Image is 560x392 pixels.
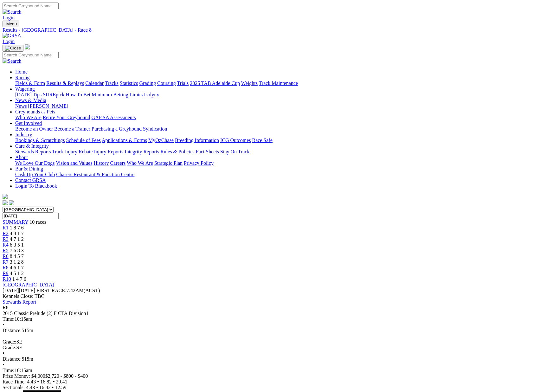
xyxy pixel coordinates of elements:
a: R6 [3,254,9,259]
a: Injury Reports [94,149,123,154]
a: GAP SA Assessments [92,115,136,120]
span: Menu [6,22,17,26]
a: Careers [110,160,126,166]
a: Privacy Policy [184,160,214,166]
div: SE [3,339,557,345]
img: Search [3,58,22,64]
input: Select date [3,213,59,219]
a: MyOzChase [148,138,174,143]
a: Vision and Values [56,160,92,166]
span: 29.41 [56,379,68,384]
span: 4 8 1 7 [10,231,24,236]
span: Race Time: [3,379,26,384]
a: SUMMARY [3,219,28,225]
button: Toggle navigation [3,21,19,27]
a: Results - [GEOGRAPHIC_DATA] - Race 8 [3,27,557,33]
a: Statistics [120,80,138,86]
img: logo-grsa-white.png [25,44,30,49]
a: Login [3,15,15,20]
a: Get Involved [15,120,42,126]
a: Fields & Form [15,80,45,86]
a: Wagering [15,86,35,92]
a: Applications & Forms [102,138,147,143]
a: Greyhounds as Pets [15,109,55,114]
span: 4.43 [27,379,36,384]
a: News [15,103,27,109]
span: 8 4 5 7 [10,254,24,259]
span: R4 [3,242,9,247]
a: Isolynx [144,92,159,97]
a: R9 [3,271,9,276]
a: Track Injury Rebate [52,149,93,154]
a: R1 [3,225,9,230]
a: Strategic Plan [154,160,183,166]
span: 1 4 7 6 [12,276,26,282]
a: R2 [3,231,9,236]
a: History [93,160,109,166]
a: Tracks [105,80,119,86]
a: Bookings & Scratchings [15,138,65,143]
a: Login To Blackbook [15,183,57,189]
span: Time: [3,316,15,322]
a: ICG Outcomes [220,138,251,143]
div: 10:15am [3,368,557,373]
a: [DATE] Tips [15,92,42,97]
span: [DATE] [3,288,19,293]
a: Retire Your Greyhound [43,115,90,120]
a: Care & Integrity [15,143,49,149]
span: 6 3 5 1 [10,242,24,247]
input: Search [3,3,59,9]
div: Racing [15,80,557,86]
div: Kennels Close: TBC [3,293,557,299]
span: • [3,362,4,367]
a: Breeding Information [175,138,219,143]
a: Track Maintenance [259,80,298,86]
input: Search [3,52,59,58]
a: Stewards Report [3,299,36,305]
a: R3 [3,236,9,242]
a: Who We Are [15,115,42,120]
span: • [3,322,4,327]
a: Racing [15,75,29,80]
a: Stay On Track [220,149,249,154]
span: Distance: [3,356,22,362]
span: 4 6 1 7 [10,265,24,270]
div: Prize Money: $4,000 [3,373,557,379]
a: Results & Replays [46,80,84,86]
img: Search [3,9,22,15]
span: 10 races [29,219,46,225]
a: We Love Our Dogs [15,160,55,166]
span: FIRST RACE: [36,288,66,293]
a: R10 [3,276,11,282]
div: Bar & Dining [15,172,557,177]
span: 4 7 1 2 [10,236,24,242]
span: Grade: [3,345,16,350]
a: Weights [241,80,258,86]
img: logo-grsa-white.png [3,194,8,199]
a: 2025 TAB Adelaide Cup [190,80,240,86]
a: Stewards Reports [15,149,51,154]
a: R7 [3,259,9,265]
div: 10:15am [3,316,557,322]
div: Get Involved [15,126,557,132]
button: Toggle navigation [3,45,23,52]
span: [DATE] [3,288,35,293]
span: 3 1 2 8 [10,259,24,265]
a: Who We Are [127,160,153,166]
span: • [36,385,38,390]
div: Wagering [15,92,557,98]
span: R5 [3,248,9,253]
div: 2015 Classic Prelude (2) F CTA Division1 [3,311,557,316]
a: [PERSON_NAME] [28,103,68,109]
span: $2,720 - $800 - $400 [45,373,88,379]
a: SUREpick [43,92,64,97]
a: Race Safe [252,138,272,143]
span: 12.59 [55,385,66,390]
